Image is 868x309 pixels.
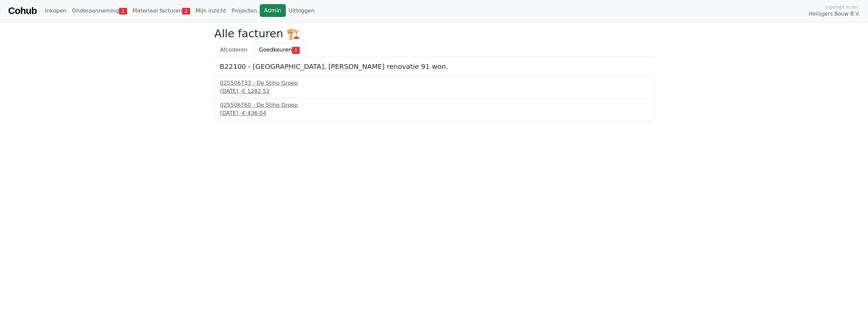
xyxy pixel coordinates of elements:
[220,79,648,87] div: 025506733 - De Stiho Groep
[260,4,286,17] a: Admin
[220,62,648,71] h5: B22100 - [GEOGRAPHIC_DATA], [PERSON_NAME] renovatie 91 won.
[229,4,260,18] a: Projecten
[220,101,648,109] div: 025506760 - De Stiho Groep
[220,109,648,117] div: [DATE] -
[242,88,270,94] span: € 1282.52
[69,4,130,18] a: Onderaanneming1
[242,110,266,116] span: € 436.04
[193,4,229,18] a: Mijn inzicht
[182,8,190,15] span: 2
[809,10,860,18] span: Heilijgers Bouw B.V.
[220,87,648,95] div: [DATE] -
[220,46,248,53] span: Afcoderen
[286,4,317,18] a: Uitloggen
[8,3,37,19] a: Cohub
[253,43,305,57] a: Goedkeuren2
[42,4,69,18] a: Inkopen
[214,27,654,40] h2: Alle facturen 🏗️
[220,101,648,117] a: 025506760 - De Stiho Groep[DATE] -€ 436.04
[825,4,860,10] span: Ingelogd onder:
[259,46,292,53] span: Goedkeuren
[214,43,253,57] a: Afcoderen
[292,47,300,54] span: 2
[119,8,127,15] span: 1
[130,4,193,18] a: Materiaal facturen2
[220,79,648,95] a: 025506733 - De Stiho Groep[DATE] -€ 1282.52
